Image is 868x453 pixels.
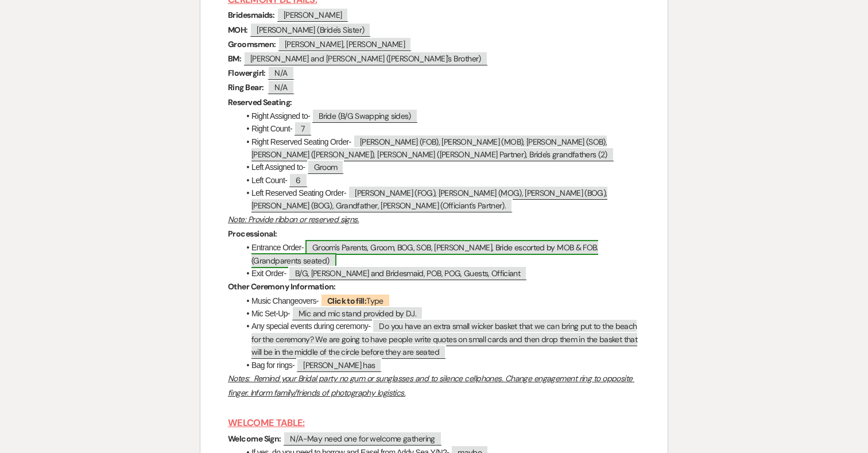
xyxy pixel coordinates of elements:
u: Note: Provide ribbon or reserved signs. [228,214,359,224]
li: Entrance Order- [239,241,640,267]
li: Right Count- [239,122,640,135]
strong: Flowergirl: [228,68,266,78]
li: Left Reserved Seating Order- [239,187,640,212]
strong: Other Ceremony Information: [228,281,336,292]
li: Right Reserved Seating Order- [239,135,640,161]
span: N/A [268,65,294,80]
span: [PERSON_NAME] (FOB), [PERSON_NAME] (MOB), [PERSON_NAME] (SOB), [PERSON_NAME] ([PERSON_NAME]), [PE... [251,134,614,161]
strong: Ring Bear: [228,82,263,92]
span: [PERSON_NAME], [PERSON_NAME] [278,37,412,51]
strong: Groomsmen: [228,39,276,49]
strong: Bridesmaids: [228,10,274,20]
span: [PERSON_NAME] [277,7,349,22]
strong: Processional: [228,229,277,239]
strong: MOH: [228,25,248,35]
li: Music Changeovers- [239,295,640,307]
li: Right Assigned to- [239,110,640,122]
u: Notes: Remind your Bridal party no gum or sunglasses and to silence cellphones. Change engagement... [228,373,634,398]
strong: Welcome Sign: [228,433,281,444]
strong: Reserved Seating: [228,97,292,107]
span: N/A-May need one for welcome gathering [283,431,442,446]
span: [PERSON_NAME] and [PERSON_NAME] ([PERSON_NAME]'s Brother) [243,51,488,65]
span: Bride (B/G Swapping sides) [312,109,417,123]
span: Groom [307,160,344,174]
span: Groom's Parents, Groom, BOG, SOB, [PERSON_NAME], Bride escorted by MOB & FOB. (Grandparents seated) [251,240,598,268]
li: Exit Order- [239,267,640,280]
b: Click to fill: [327,296,366,306]
li: Left Assigned to- [239,161,640,173]
span: [PERSON_NAME] (FOG), [PERSON_NAME] (MOG), [PERSON_NAME] (BOG), [PERSON_NAME] (BOG), Grandfather, ... [251,185,607,212]
span: Mic and mic stand provided by DJ. [292,306,423,320]
span: B/G, [PERSON_NAME] and Bridesmaid, POB, POG, Guests, Officiant [288,266,527,280]
strong: BM: [228,53,241,64]
span: [PERSON_NAME] has [296,358,382,372]
span: N/A [268,80,294,94]
li: Any special events during ceremony- [239,320,640,358]
li: Mic Set-Up- [239,307,640,320]
span: 6 [289,173,307,187]
li: Left Count- [239,174,640,187]
span: Do you have an extra small wicker basket that we can bring put to the beach for the ceremony? We ... [251,319,637,359]
span: 7 [294,121,311,135]
li: Bag for rings- [239,359,640,371]
u: WELCOME TABLE: [228,417,305,429]
span: [PERSON_NAME] (Bride's Sister) [250,22,371,37]
span: Type [320,293,390,308]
